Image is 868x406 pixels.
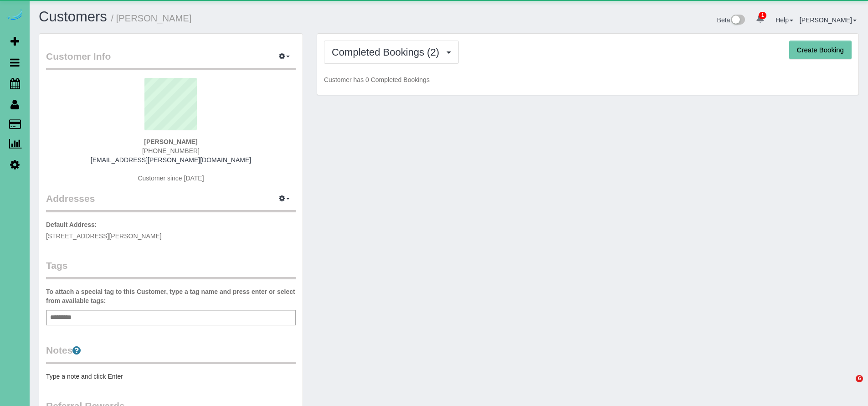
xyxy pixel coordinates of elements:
button: Completed Bookings (2) [324,41,459,64]
legend: Customer Info [46,50,296,70]
iframe: Intercom live chat [837,375,859,397]
p: Customer has 0 Completed Bookings [324,75,852,84]
span: Customer since [DATE] [138,175,204,182]
legend: Notes [46,344,296,364]
span: [PHONE_NUMBER] [142,147,200,154]
a: Customers [39,9,107,25]
a: Beta [717,16,745,24]
button: Create Booking [789,41,852,60]
span: [STREET_ADDRESS][PERSON_NAME] [46,232,162,240]
small: / [PERSON_NAME] [111,13,192,23]
legend: Tags [46,259,296,279]
span: Completed Bookings (2) [332,46,444,58]
label: To attach a special tag to this Customer, type a tag name and press enter or select from availabl... [46,287,296,305]
img: New interface [730,15,745,26]
a: [PERSON_NAME] [800,16,857,24]
a: 1 [751,9,769,29]
span: 1 [759,12,766,19]
span: 6 [856,375,863,382]
pre: Type a note and click Enter [46,372,296,381]
a: [EMAIL_ADDRESS][PERSON_NAME][DOMAIN_NAME] [91,156,251,164]
strong: [PERSON_NAME] [144,138,197,145]
label: Default Address: [46,220,97,229]
a: Help [776,16,793,24]
img: Automaid Logo [5,9,24,22]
